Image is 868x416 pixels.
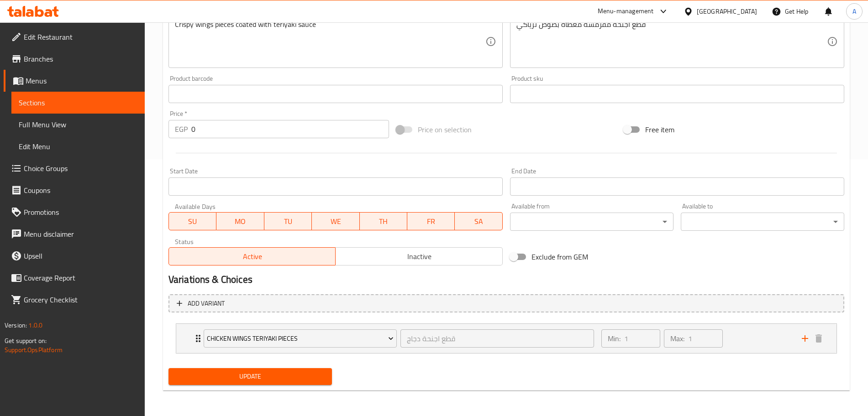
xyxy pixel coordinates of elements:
textarea: Crispy wings pieces coated with teriyaki sauce [175,20,485,63]
span: Add variant [188,298,225,309]
a: Sections [11,92,145,114]
button: MO [216,212,264,230]
a: Grocery Checklist [4,289,145,311]
a: Support.OpsPlatform [5,344,63,356]
button: Chicken Wings Teriyaki Pieces [204,329,397,348]
button: SU [168,212,216,230]
p: Max: [670,333,684,344]
span: A [852,6,856,16]
button: FR [407,212,455,230]
span: WE [316,215,356,228]
button: TH [360,212,407,230]
input: Please enter product barcode [168,85,503,103]
button: delete [812,332,826,345]
span: Edit Menu [19,141,137,152]
div: Menu-management [598,6,654,17]
span: Sections [19,97,137,108]
button: Inactive [335,247,503,265]
div: ​ [510,213,673,231]
span: Choice Groups [24,163,137,174]
button: Active [168,247,336,265]
button: SA [455,212,502,230]
div: [GEOGRAPHIC_DATA] [697,6,757,16]
span: Inactive [339,250,499,263]
span: Active [173,250,332,263]
span: TU [268,215,308,228]
a: Coupons [4,179,145,201]
span: TH [363,215,404,228]
span: Update [176,371,325,382]
span: Price on selection [418,124,472,135]
span: Menus [26,75,137,86]
a: Choice Groups [4,157,145,179]
input: Please enter price [191,120,389,138]
span: Full Menu View [19,119,137,130]
a: Edit Restaurant [4,26,145,48]
a: Menus [4,70,145,92]
span: Menu disclaimer [24,229,137,239]
span: Free item [645,124,674,135]
button: Add variant [168,294,844,313]
span: Get support on: [5,335,47,347]
button: WE [312,212,359,230]
button: add [798,332,812,345]
textarea: قطع أجنحة مقرمشه مغطاة بصوص ترياكي [516,20,827,63]
span: Branches [24,53,137,64]
div: ​ [681,213,844,231]
span: MO [220,215,260,228]
button: Update [168,368,332,385]
h2: Variations & Choices [168,273,844,286]
a: Menu disclaimer [4,223,145,245]
button: TU [264,212,312,230]
span: Promotions [24,207,137,218]
a: Coverage Report [4,267,145,289]
a: Edit Menu [11,135,145,157]
input: Please enter product sku [510,85,844,103]
span: SA [458,215,499,228]
span: Upsell [24,250,137,261]
span: Coverage Report [24,272,137,283]
span: Grocery Checklist [24,294,137,305]
a: Full Menu View [11,114,145,135]
span: Chicken Wings Teriyaki Pieces [207,333,394,344]
a: Upsell [4,245,145,267]
p: Min: [608,333,621,344]
a: Branches [4,48,145,70]
li: Expand [168,320,844,357]
span: Version: [5,319,27,331]
span: SU [173,215,213,228]
span: FR [411,215,451,228]
p: EGP [175,124,188,135]
a: Promotions [4,201,145,223]
div: Expand [176,324,836,353]
span: Exclude from GEM [531,251,588,262]
span: Coupons [24,185,137,196]
span: 1.0.0 [28,319,42,331]
span: Edit Restaurant [24,31,137,42]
